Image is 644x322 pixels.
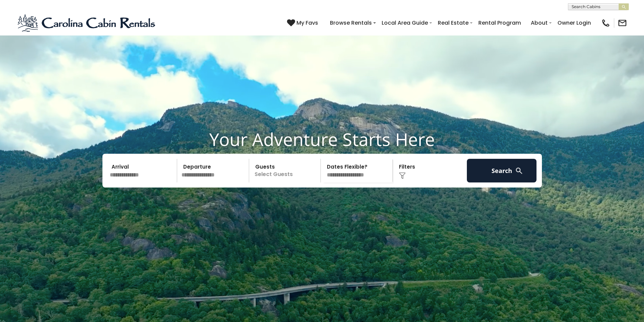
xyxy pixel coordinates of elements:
[399,172,406,179] img: filter--v1.png
[378,17,431,29] a: Local Area Guide
[467,159,537,182] button: Search
[527,17,551,29] a: About
[618,18,627,28] img: mail-regular-black.png
[434,17,472,29] a: Real Estate
[251,159,321,182] p: Select Guests
[287,19,320,27] a: My Favs
[475,17,524,29] a: Rental Program
[17,13,157,33] img: Blue-2.png
[515,167,523,175] img: search-regular-white.png
[5,129,639,150] h1: Your Adventure Starts Here
[327,17,375,29] a: Browse Rentals
[554,17,594,29] a: Owner Login
[296,19,318,27] span: My Favs
[601,18,611,28] img: phone-regular-black.png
